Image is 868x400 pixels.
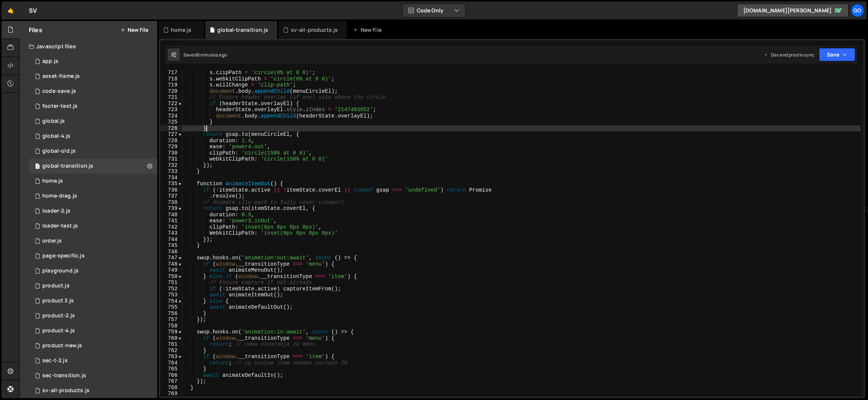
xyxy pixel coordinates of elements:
div: 739 [160,205,182,212]
div: Javascript files [20,39,157,54]
div: 754 [160,298,182,305]
div: 764 [160,360,182,366]
div: 729 [160,144,182,150]
div: home-drag.js [42,193,77,199]
div: global-4.js [42,133,70,140]
div: 730 [160,150,182,156]
div: sv-all-products.js [291,26,338,34]
div: 14248/37746.js [29,248,157,263]
div: app.js [42,58,58,65]
div: sec-t-2.js [42,357,68,364]
div: product.js [42,283,70,289]
div: 746 [160,249,182,255]
div: 14248/37414.js [29,144,157,159]
div: product-2.js [42,312,75,319]
span: 1 [35,164,40,170]
div: Dev and prod in sync [764,52,814,58]
div: 14248/36682.js [29,383,157,398]
div: global.js [42,118,65,125]
div: 734 [160,175,182,181]
div: 762 [160,348,182,354]
div: 14248/40432.js [29,368,157,383]
div: 757 [160,317,182,323]
a: [DOMAIN_NAME][PERSON_NAME] [737,4,849,17]
div: footer-test.js [42,103,78,110]
a: go [851,4,864,17]
div: 720 [160,88,182,95]
div: 743 [160,230,182,236]
div: 14248/38114.js [29,323,157,338]
div: 14248/37103.js [29,308,157,323]
div: 740 [160,212,182,218]
div: 766 [160,372,182,379]
div: 741 [160,218,182,224]
div: SV [29,6,37,15]
div: order.js [42,238,62,244]
div: 756 [160,311,182,317]
div: 723 [160,107,182,113]
div: 745 [160,242,182,249]
div: product-new.js [42,342,82,349]
div: 726 [160,125,182,132]
div: global-old.js [42,148,76,155]
div: 735 [160,181,182,187]
div: 749 [160,267,182,274]
div: home.js [171,26,191,34]
div: 14248/37799.js [29,114,157,129]
div: 768 [160,385,182,391]
div: 742 [160,224,182,230]
div: loader-test.js [42,223,78,229]
div: sv-all-products.js [42,387,89,394]
div: 14248/37239.js [29,293,157,308]
div: 14248/40451.js [29,353,157,368]
div: 763 [160,354,182,360]
div: global-transition.js [217,26,268,34]
div: 722 [160,101,182,107]
div: 14248/41299.js [29,233,157,248]
div: 751 [160,280,182,286]
div: loader-2.js [42,208,70,214]
div: 14248/38021.js [29,84,157,99]
div: global-transition.js [42,163,93,170]
div: 736 [160,187,182,193]
div: 14248/39945.js [29,338,157,353]
div: sec-transition.js [42,372,86,379]
div: 758 [160,323,182,329]
div: product 3.js [42,297,74,304]
div: 14248/42526.js [29,204,157,219]
div: 747 [160,255,182,261]
div: 767 [160,378,182,385]
a: 🤙 [1,1,20,19]
div: 719 [160,82,182,88]
div: 14248/38116.js [29,129,157,144]
div: 727 [160,131,182,138]
div: 755 [160,304,182,311]
div: 769 [160,391,182,397]
button: New File [120,27,148,33]
div: page-specific.js [42,253,85,259]
div: 732 [160,162,182,169]
div: 14248/44462.js [29,99,157,114]
div: 731 [160,156,182,162]
div: home.js [42,178,63,184]
div: 759 [160,329,182,335]
div: 750 [160,274,182,280]
div: 14248/40457.js [29,189,157,204]
div: 765 [160,366,182,372]
div: 737 [160,193,182,199]
div: 14248/36733.js [29,263,157,278]
div: 744 [160,236,182,243]
button: Code Only [403,4,465,17]
div: 733 [160,168,182,175]
div: 761 [160,341,182,348]
div: Saved [183,52,227,58]
div: 738 [160,199,182,206]
div: asset-frame.js [42,73,80,80]
div: 760 [160,335,182,342]
div: 721 [160,94,182,101]
div: code-save.js [42,88,76,95]
div: 14248/38890.js [29,174,157,189]
h2: Files [29,26,42,34]
div: 717 [160,70,182,76]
